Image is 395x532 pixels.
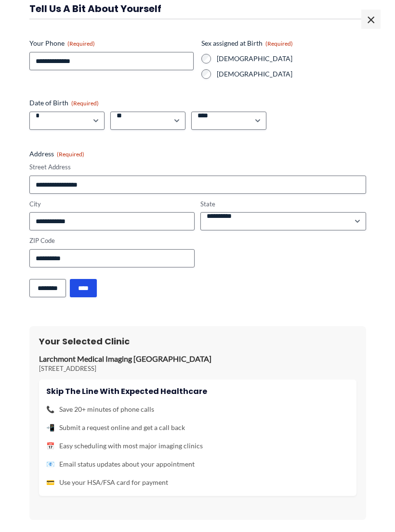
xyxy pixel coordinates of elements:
span: (Required) [67,40,95,47]
p: [STREET_ADDRESS] [39,364,356,373]
label: [DEMOGRAPHIC_DATA] [217,54,366,63]
legend: Sex assigned at Birth [201,38,293,48]
legend: Date of Birth [29,98,99,108]
span: (Required) [71,100,99,107]
h4: Skip the line with Expected Healthcare [46,387,349,396]
li: Easy scheduling with most major imaging clinics [46,440,349,452]
label: Your Phone [29,38,194,48]
label: Street Address [29,163,366,172]
span: 📧 [46,458,54,470]
label: State [200,200,366,209]
label: City [29,200,195,209]
p: Larchmont Medical Imaging [GEOGRAPHIC_DATA] [39,354,356,364]
li: Email status updates about your appointment [46,458,349,470]
li: Use your HSA/FSA card for payment [46,476,349,489]
h3: Your Selected Clinic [39,336,356,347]
label: [DEMOGRAPHIC_DATA] [217,69,366,79]
span: (Required) [57,151,84,158]
span: 📲 [46,421,54,434]
label: ZIP Code [29,236,195,245]
span: × [361,10,381,29]
span: 💳 [46,476,54,489]
li: Submit a request online and get a call back [46,421,349,434]
span: (Required) [265,40,293,47]
span: 📞 [46,403,54,416]
span: 📅 [46,440,54,452]
legend: Address [29,149,84,159]
li: Save 20+ minutes of phone calls [46,403,349,416]
h3: Tell us a bit about yourself [29,2,366,15]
